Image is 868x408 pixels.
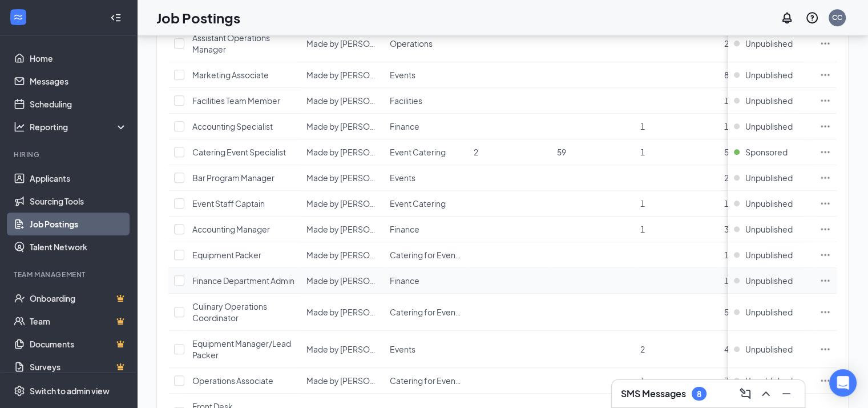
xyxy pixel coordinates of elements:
[724,344,733,354] span: 47
[192,198,265,209] span: Event Staff Captain
[640,344,645,354] span: 2
[14,121,25,133] svg: Analysis
[30,167,127,190] a: Applicants
[301,331,384,368] td: Made by Meg
[390,250,462,260] span: Catering for Events
[30,70,127,93] a: Messages
[819,172,831,183] svg: Ellipses
[819,275,831,286] svg: Ellipses
[745,343,793,355] span: Unpublished
[390,344,415,354] span: Events
[30,287,127,310] a: OnboardingCrown
[640,375,645,386] span: 1
[832,13,842,22] div: CC
[745,121,793,132] span: Unpublished
[306,173,405,183] span: Made by [PERSON_NAME]
[301,62,384,88] td: Made by Meg
[697,389,701,399] div: 8
[621,387,686,400] h3: SMS Messages
[30,93,127,115] a: Scheduling
[745,172,793,183] span: Unpublished
[192,275,294,286] span: Finance Department Admin
[819,375,831,386] svg: Ellipses
[110,12,122,23] svg: Collapse
[819,306,831,318] svg: Ellipses
[192,121,273,131] span: Accounting Specialist
[640,147,645,157] span: 1
[301,217,384,242] td: Made by Meg
[384,88,467,114] td: Facilities
[390,198,446,209] span: Event Catering
[30,355,127,378] a: SurveysCrown
[301,165,384,191] td: Made by Meg
[745,146,788,158] span: Sponsored
[301,114,384,139] td: Made by Meg
[724,275,733,286] span: 12
[745,249,793,261] span: Unpublished
[301,368,384,394] td: Made by Meg
[301,88,384,114] td: Made by Meg
[306,224,405,234] span: Made by [PERSON_NAME]
[384,368,467,394] td: Catering for Events
[745,198,793,209] span: Unpublished
[819,198,831,209] svg: Ellipses
[384,217,467,242] td: Finance
[306,147,405,157] span: Made by [PERSON_NAME]
[724,198,742,209] span: 1558
[192,375,273,386] span: Operations Associate
[301,242,384,268] td: Made by Meg
[745,69,793,81] span: Unpublished
[390,375,462,386] span: Catering for Events
[724,147,738,157] span: 510
[306,275,405,286] span: Made by [PERSON_NAME]
[757,385,775,403] button: ChevronUp
[306,198,405,209] span: Made by [PERSON_NAME]
[192,224,270,234] span: Accounting Manager
[384,268,467,294] td: Finance
[745,306,793,318] span: Unpublished
[640,198,645,209] span: 1
[390,173,415,183] span: Events
[14,270,125,279] div: Team Management
[724,224,733,234] span: 36
[557,147,566,157] span: 59
[724,173,733,183] span: 29
[384,331,467,368] td: Events
[306,95,405,106] span: Made by [PERSON_NAME]
[30,385,110,397] div: Switch to admin view
[30,333,127,355] a: DocumentsCrown
[819,343,831,355] svg: Ellipses
[745,223,793,235] span: Unpublished
[745,375,793,386] span: Unpublished
[819,146,831,158] svg: Ellipses
[30,47,127,70] a: Home
[640,121,645,131] span: 1
[819,38,831,49] svg: Ellipses
[301,191,384,217] td: Made by Meg
[819,223,831,235] svg: Ellipses
[192,95,280,106] span: Facilities Team Member
[390,70,415,80] span: Events
[640,224,645,234] span: 1
[30,190,127,213] a: Sourcing Tools
[306,344,405,354] span: Made by [PERSON_NAME]
[306,121,405,131] span: Made by [PERSON_NAME]
[724,307,733,317] span: 50
[745,95,793,106] span: Unpublished
[156,8,240,27] h1: Job Postings
[30,213,127,235] a: Job Postings
[384,294,467,331] td: Catering for Events
[780,11,794,25] svg: Notifications
[390,307,462,317] span: Catering for Events
[738,387,752,401] svg: ComposeMessage
[384,114,467,139] td: Finance
[745,38,793,49] span: Unpublished
[306,250,405,260] span: Made by [PERSON_NAME]
[192,250,261,260] span: Equipment Packer
[30,235,127,258] a: Talent Network
[724,121,738,131] span: 142
[819,249,831,261] svg: Ellipses
[819,95,831,106] svg: Ellipses
[759,387,773,401] svg: ChevronUp
[819,69,831,81] svg: Ellipses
